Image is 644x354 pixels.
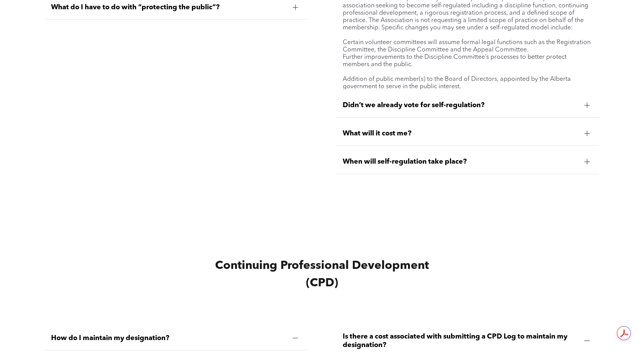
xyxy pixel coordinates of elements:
[343,101,578,109] span: Didn’t we already vote for self-regulation?
[343,54,593,68] p: Further improvements to the Discipline Committee’s processes to better protect members and the pu...
[51,334,287,342] span: How do I maintain my designation?
[343,129,578,138] span: What will it cost me?
[215,260,429,289] span: Continuing Professional Development (CPD)
[343,332,578,349] span: Is there a cost associated with submitting a CPD Log to maintain my designation?
[343,39,593,54] p: Certain volunteer committees will assume formal legal functions such as the Registration Committe...
[343,76,593,91] p: Addition of public member(s) to the Board of Directors, appointed by the Alberta government to se...
[51,3,287,12] span: What do I have to do with “protecting the public”?
[343,157,578,166] span: When will self-regulation take place?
